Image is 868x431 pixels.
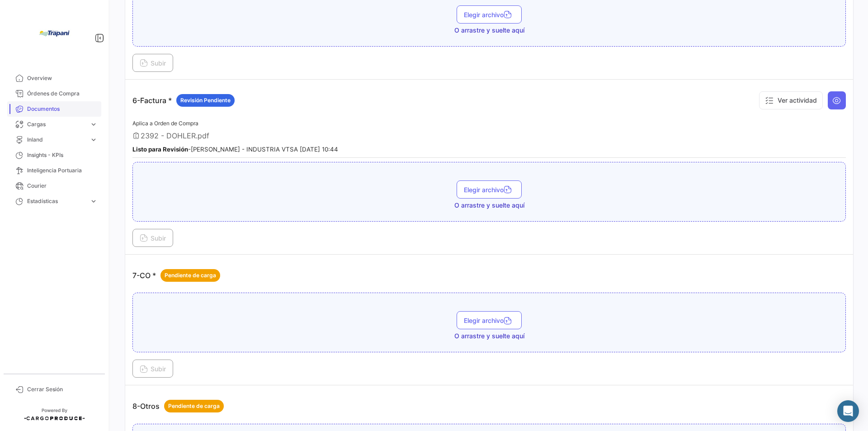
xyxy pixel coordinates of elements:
b: Listo para Revisión [132,146,188,153]
span: Courier [27,182,98,190]
a: Órdenes de Compra [7,86,101,101]
span: Órdenes de Compra [27,90,98,98]
button: Elegir archivo [457,5,522,24]
a: Courier [7,178,101,194]
span: Documentos [27,105,98,113]
span: Revisión Pendiente [180,96,231,104]
a: Inteligencia Portuaria [7,163,101,178]
span: O arrastre y suelte aquí [454,332,524,341]
button: Subir [132,360,173,378]
a: Overview [7,71,101,86]
span: Inteligencia Portuaria [27,166,98,175]
small: - [PERSON_NAME] - INDUSTRIA VTSA [DATE] 10:44 [132,146,338,153]
span: expand_more [90,136,98,144]
p: 6-Factura * [132,94,235,107]
span: Subir [140,59,166,67]
button: Elegir archivo [457,311,522,329]
span: Inland [27,136,86,144]
span: Aplica a Orden de Compra [132,120,198,127]
span: 2392 - DOHLER.pdf [141,131,209,140]
span: Subir [140,234,166,242]
span: expand_more [90,120,98,128]
span: expand_more [90,197,98,205]
img: bd005829-9598-4431-b544-4b06bbcd40b2.jpg [32,11,77,56]
span: Cerrar Sesión [27,385,98,393]
button: Elegir archivo [457,180,522,199]
span: Elegir archivo [464,317,514,324]
span: O arrastre y suelte aquí [454,201,524,210]
button: Subir [132,229,173,247]
span: Overview [27,74,98,82]
p: 7-CO * [132,269,220,282]
span: O arrastre y suelte aquí [454,26,524,35]
button: Ver actividad [759,91,823,109]
a: Insights - KPIs [7,147,101,163]
span: Pendiente de carga [168,402,220,410]
div: Abrir Intercom Messenger [837,400,859,422]
p: 8-Otros [132,400,224,412]
span: Estadísticas [27,197,86,205]
span: Subir [140,365,166,373]
button: Subir [132,54,173,72]
span: Pendiente de carga [165,271,216,279]
a: Documentos [7,101,101,117]
span: Insights - KPIs [27,151,98,159]
span: Elegir archivo [464,186,514,194]
span: Elegir archivo [464,11,514,19]
span: Cargas [27,120,86,128]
